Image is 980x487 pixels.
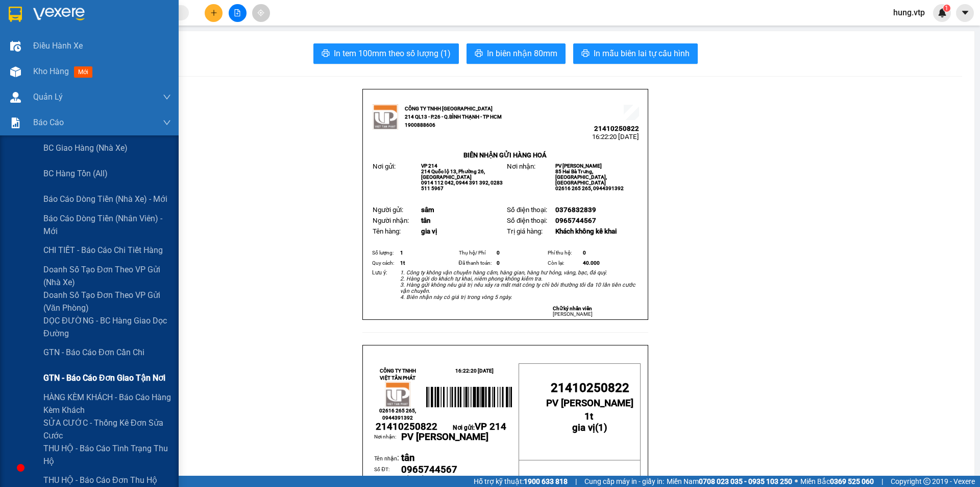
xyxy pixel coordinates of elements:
[553,311,593,317] span: [PERSON_NAME]
[334,47,451,60] span: In tem 100mm theo số lượng (1)
[374,455,397,462] span: Tên nhận
[945,5,948,12] span: 1
[229,4,247,22] button: file-add
[475,49,483,59] span: printer
[553,306,592,311] strong: Chữ ký nhân viên
[795,479,798,483] span: ⚪️
[961,8,970,17] span: caret-down
[379,408,416,421] span: 02616 265 265, 0944391392
[43,314,171,340] span: DỌC ĐƯỜNG - BC hàng giao dọc đường
[43,346,144,359] span: GTN - Báo cáo đơn cần chi
[43,142,128,154] span: BC giao hàng (nhà xe)
[467,43,566,64] button: printerIn biên nhận 80mm
[555,169,607,185] span: 85 Hai Bà Trưng, [GEOGRAPHIC_DATA], [GEOGRAPHIC_DATA]
[667,476,792,487] span: Miền Nam
[956,4,974,22] button: caret-down
[584,476,664,487] span: Cung cấp máy in - giấy in:
[373,163,396,170] span: Nơi gửi:
[401,464,457,475] span: 0965744567
[524,477,568,485] strong: 1900 633 818
[923,478,930,485] span: copyright
[400,269,635,300] em: 1. Công ty không vận chuyển hàng cấm, hàng gian, hàng hư hỏng, vàng, bạc, đá quý. 2. Hàng gửi do ...
[43,391,171,416] span: HÀNG KÈM KHÁCH - Báo cáo hàng kèm khách
[376,421,437,432] span: 21410250822
[487,47,557,60] span: In biên nhận 80mm
[497,250,500,256] span: 0
[103,72,142,83] span: PV [PERSON_NAME]
[497,260,500,266] span: 0
[830,477,874,485] strong: 0369 525 060
[594,125,639,132] span: 21410250822
[572,422,595,433] span: gia vị
[35,61,118,69] strong: BIÊN NHẬN GỬI HÀNG HOÁ
[371,258,399,268] td: Quy cách:
[421,227,437,235] span: gia vị
[9,7,22,22] img: logo-vxr
[10,23,23,49] img: logo
[313,43,459,64] button: printerIn tem 100mm theo số lượng (1)
[885,6,933,19] span: hung.vtp
[374,453,399,462] span: :
[421,180,503,191] span: 0914 112 042, 0944 391 392, 0283 511 5967
[555,227,617,235] span: Khách không kê khai
[10,92,21,103] img: warehouse-icon
[380,368,416,381] strong: CÔNG TY TNHH VIỆT TÂN PHÁT
[592,133,639,141] span: 16:22:20 [DATE]
[555,185,624,191] span: 02616 265 265, 0944391392
[474,476,568,487] span: Hỗ trợ kỹ thuật:
[583,260,600,266] span: 40.000
[573,43,698,64] button: printerIn mẫu biên lai tự cấu hình
[374,433,401,452] td: Nơi nhận:
[33,39,83,52] span: Điều hành xe
[43,167,108,180] span: BC hàng tồn (all)
[43,442,171,468] span: THU HỘ - Báo cáo tình trạng thu hộ
[938,8,947,17] img: icon-new-feature
[598,422,604,433] span: 1
[373,227,401,235] span: Tên hàng:
[27,16,83,55] strong: CÔNG TY TNHH [GEOGRAPHIC_DATA] 214 QL13 - P.26 - Q.BÌNH THẠNH - TP HCM 1900888606
[507,163,535,170] span: Nơi nhận:
[210,9,217,16] span: plus
[546,248,582,258] td: Phí thu hộ:
[457,258,496,268] td: Đã thanh toán:
[555,163,602,169] span: PV [PERSON_NAME]
[507,217,547,224] span: Số điện thoại:
[10,66,21,77] img: warehouse-icon
[455,368,494,374] span: 16:22:20 [DATE]
[881,476,883,487] span: |
[583,250,586,256] span: 0
[400,250,403,256] span: 1
[205,4,223,22] button: plus
[943,5,950,12] sup: 1
[457,248,496,258] td: Thụ hộ/ Phí
[371,248,399,258] td: Số lượng:
[234,9,241,16] span: file-add
[551,381,629,395] span: 21410250822
[78,71,94,86] span: Nơi nhận:
[43,263,171,289] span: Doanh số tạo đơn theo VP gửi (nhà xe)
[33,66,69,76] span: Kho hàng
[374,465,401,476] td: Số ĐT:
[257,9,264,16] span: aim
[43,244,163,257] span: CHI TIẾT - Báo cáo chi tiết hàng
[33,116,64,129] span: Báo cáo
[421,206,434,214] span: sâm
[43,193,167,205] span: Báo cáo dòng tiền (nhà xe) - mới
[572,411,607,433] strong: ( )
[401,474,424,485] span: gia vị
[546,258,582,268] td: Còn lại:
[43,212,171,238] span: Báo cáo dòng tiền (nhân viên) - mới
[372,269,387,276] span: Lưu ý:
[405,106,502,128] strong: CÔNG TY TNHH [GEOGRAPHIC_DATA] 214 QL13 - P.26 - Q.BÌNH THẠNH - TP HCM 1900888606
[385,382,410,407] img: logo
[322,49,330,59] span: printer
[575,476,577,487] span: |
[463,151,547,159] strong: BIÊN NHẬN GỬI HÀNG HOÁ
[401,431,488,443] span: PV [PERSON_NAME]
[555,217,596,224] span: 0965744567
[555,206,596,214] span: 0376832839
[33,90,63,103] span: Quản Lý
[453,424,506,431] span: Nơi gửi:
[400,260,405,266] span: 1t
[507,206,547,214] span: Số điện thoại:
